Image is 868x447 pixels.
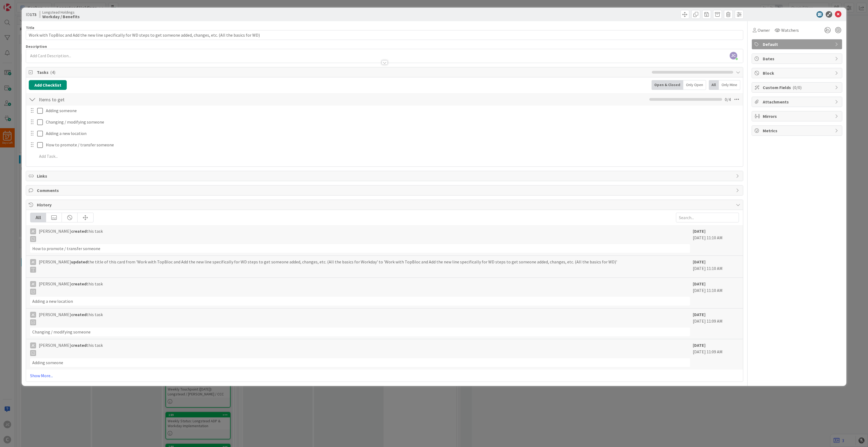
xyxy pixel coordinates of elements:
[30,328,690,336] div: Changing / modifying someone
[39,228,103,242] span: [PERSON_NAME] this task
[763,99,832,105] span: Attachments
[50,70,55,75] span: ( 4 )
[30,244,690,253] div: How to promote / transfer someone
[30,342,36,348] div: JC
[693,259,706,265] b: [DATE]
[26,11,36,18] span: ID
[30,213,46,222] div: All
[781,27,799,33] span: Watchers
[26,25,34,30] label: Title
[693,228,706,234] b: [DATE]
[42,14,80,19] b: Workday / Benefits
[37,202,733,208] span: History
[763,41,832,48] span: Default
[46,130,739,137] p: Adding a new location
[39,259,617,273] span: [PERSON_NAME] the title of this card from 'Work with TopBloc and Add the new line specifically fo...
[693,228,739,253] div: [DATE] 11:10 AM
[26,30,743,40] input: type card name here...
[30,358,690,367] div: Adding someone
[30,312,36,318] div: JC
[719,80,740,90] div: Only Mine
[29,80,67,90] button: Add Checklist
[763,70,832,76] span: Block
[763,84,832,91] span: Custom Fields
[693,342,706,348] b: [DATE]
[683,80,706,90] div: Only Open
[42,10,80,14] span: Longstead Holdings
[37,95,159,104] input: Add Checklist...
[37,187,733,194] span: Comments
[46,119,739,125] p: Changing / modifying someone
[46,108,739,114] p: Adding someone
[39,281,103,295] span: [PERSON_NAME] this task
[71,259,88,265] b: updated
[676,213,739,222] input: Search...
[71,342,87,348] b: created
[39,342,103,356] span: [PERSON_NAME] this task
[30,297,690,306] div: Adding a new location
[30,281,36,287] div: JC
[763,113,832,119] span: Mirrors
[709,80,719,90] div: All
[30,228,36,234] div: JC
[730,52,737,59] span: JC
[693,259,739,275] div: [DATE] 11:10 AM
[793,85,802,90] span: ( 0/0 )
[30,12,36,17] b: 173
[652,80,683,90] div: Open & Closed
[71,228,87,234] b: created
[39,311,103,325] span: [PERSON_NAME] this task
[693,281,706,287] b: [DATE]
[763,127,832,134] span: Metrics
[763,55,832,62] span: Dates
[46,142,739,148] p: How to promote / transfer someone
[30,259,36,265] div: JC
[693,311,739,336] div: [DATE] 11:09 AM
[26,44,47,49] span: Description
[71,312,87,317] b: created
[37,173,733,179] span: Links
[37,69,649,75] span: Tasks
[71,281,87,287] b: created
[693,312,706,317] b: [DATE]
[758,27,770,33] span: Owner
[725,96,731,103] span: 0 / 4
[693,281,739,306] div: [DATE] 11:10 AM
[693,342,739,367] div: [DATE] 11:09 AM
[30,372,739,379] a: Show More...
